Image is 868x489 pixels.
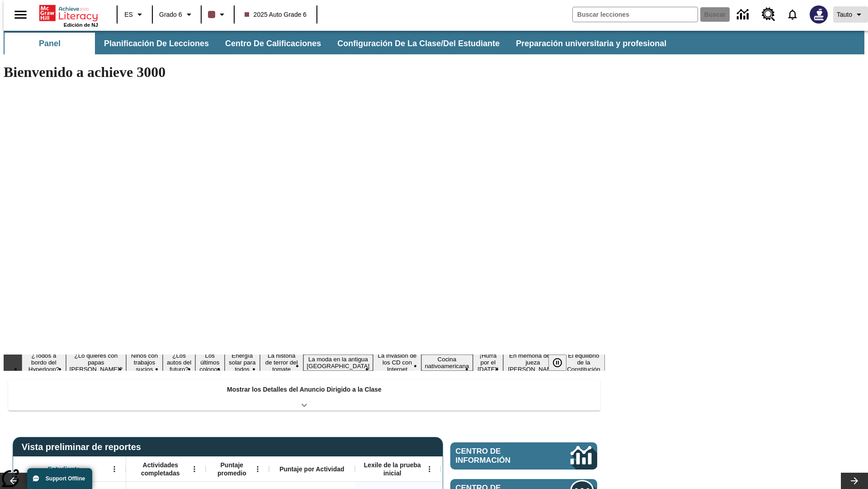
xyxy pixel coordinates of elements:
span: ES [124,10,133,19]
button: Carrusel de lecciones, seguir [841,473,868,489]
div: Subbarra de navegación [4,31,864,54]
span: Lexile de la prueba inicial [359,461,425,477]
span: Puntaje por Actividad [279,465,344,473]
span: Support Offline [46,475,85,482]
button: Abrir menú [188,462,201,476]
button: Diapositiva 4 ¿Los autos del futuro? [163,351,195,374]
button: Centro de calificaciones [218,33,328,54]
span: Grado 6 [159,10,182,19]
span: Estudiante [48,465,80,473]
a: Centro de recursos, Se abrirá en una pestaña nueva. [756,2,781,27]
button: Diapositiva 6 Energía solar para todos [225,351,260,374]
button: Abrir menú [251,462,264,476]
button: Preparación universitaria y profesional [509,33,674,54]
span: 2025 Auto Grade 6 [245,10,307,19]
button: Panel [5,33,95,54]
button: Diapositiva 3 Niños con trabajos sucios [126,351,163,374]
div: Mostrar los Detalles del Anuncio Dirigido a la Clase [8,379,600,411]
button: Diapositiva 7 La historia de terror del tomate [260,351,303,374]
button: Diapositiva 1 ¿Todos a bordo del Hyperloop? [22,351,66,374]
button: Diapositiva 13 El equilibrio de la Constitución [562,351,605,374]
div: Pausar [548,355,576,371]
button: Diapositiva 8 La moda en la antigua Roma [303,355,373,371]
a: Notificaciones [781,3,804,26]
button: Diapositiva 2 ¿Lo quieres con papas fritas? [66,351,126,374]
div: Portada [39,3,98,28]
a: Centro de información [450,442,597,470]
button: Abrir el menú lateral [7,1,34,28]
p: Mostrar los Detalles del Anuncio Dirigido a la Clase [227,385,382,394]
span: Centro de información [456,447,540,465]
button: Diapositiva 5 Los últimos colonos [195,351,224,374]
button: Diapositiva 10 Cocina nativoamericana [421,355,473,371]
button: Configuración de la clase/del estudiante [330,33,507,54]
button: Grado: Grado 6, Elige un grado [156,6,198,23]
button: Lenguaje: ES, Selecciona un idioma [120,6,149,23]
img: Avatar [810,5,828,24]
button: Diapositiva 9 La invasión de los CD con Internet [373,351,421,374]
button: Diapositiva 11 ¡Hurra por el Día de la Constitución! [473,351,504,374]
a: Centro de información [731,2,756,27]
button: Abrir menú [108,462,121,476]
span: Vista preliminar de reportes [22,442,146,452]
button: Diapositiva 12 En memoria de la jueza O'Connor [503,351,562,374]
button: Perfil/Configuración [833,6,868,23]
span: Edición de NJ [64,22,98,28]
span: Puntaje promedio [210,461,254,477]
a: Portada [39,4,98,22]
h1: Bienvenido a achieve 3000 [4,64,605,81]
button: Escoja un nuevo avatar [804,3,833,26]
button: Support Offline [27,468,92,489]
span: Actividades completadas [131,461,190,477]
button: El color de la clase es café oscuro. Cambiar el color de la clase. [204,6,231,23]
button: Pausar [548,355,566,371]
div: Subbarra de navegación [4,33,675,54]
button: Abrir menú [423,462,436,476]
input: Buscar campo [573,7,698,22]
span: Tauto [837,10,852,19]
button: Planificación de lecciones [97,33,216,54]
